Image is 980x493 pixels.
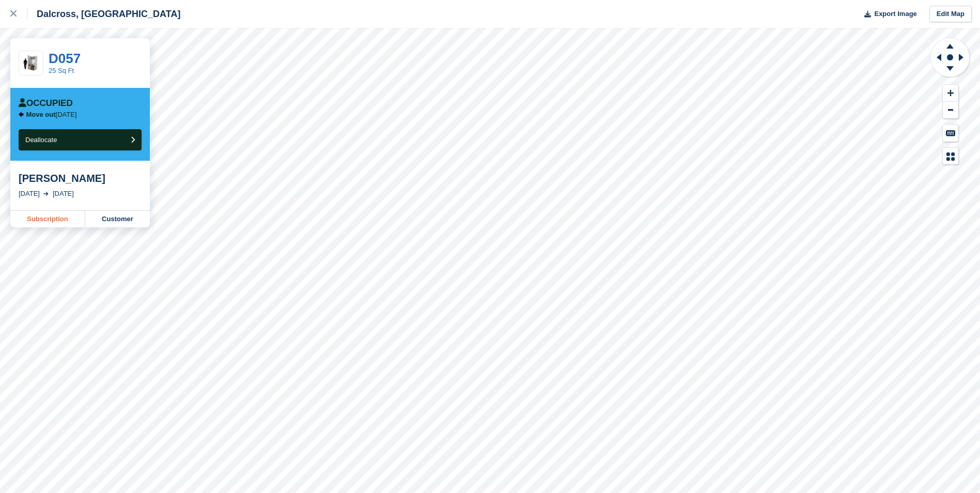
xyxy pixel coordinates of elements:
div: Occupied [19,98,73,109]
span: Deallocate [25,136,57,144]
a: Customer [85,211,150,227]
div: [DATE] [19,189,40,199]
img: arrow-right-light-icn-cde0832a797a2874e46488d9cf13f60e5c3a73dbe684e267c42b8395dfbc2abf.svg [43,192,49,196]
button: Deallocate [19,129,142,150]
button: Zoom In [943,85,958,102]
a: 25 Sq Ft [49,67,74,74]
p: [DATE] [26,111,77,119]
button: Zoom Out [943,102,958,119]
div: Dalcross, [GEOGRAPHIC_DATA] [27,8,180,20]
div: [DATE] [53,189,74,199]
button: Map Legend [943,148,958,165]
button: Keyboard Shortcuts [943,125,958,142]
img: arrow-left-icn-90495f2de72eb5bd0bd1c3c35deca35cc13f817d75bef06ecd7c0b315636ce7e.svg [19,112,24,117]
img: 15-sqft-unit.jpg [19,54,43,72]
div: [PERSON_NAME] [19,172,142,184]
a: Subscription [10,211,85,227]
button: Export Image [858,6,917,23]
a: D057 [49,51,81,66]
a: Edit Map [929,6,972,23]
span: Move out [26,111,56,118]
span: Export Image [874,9,916,19]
